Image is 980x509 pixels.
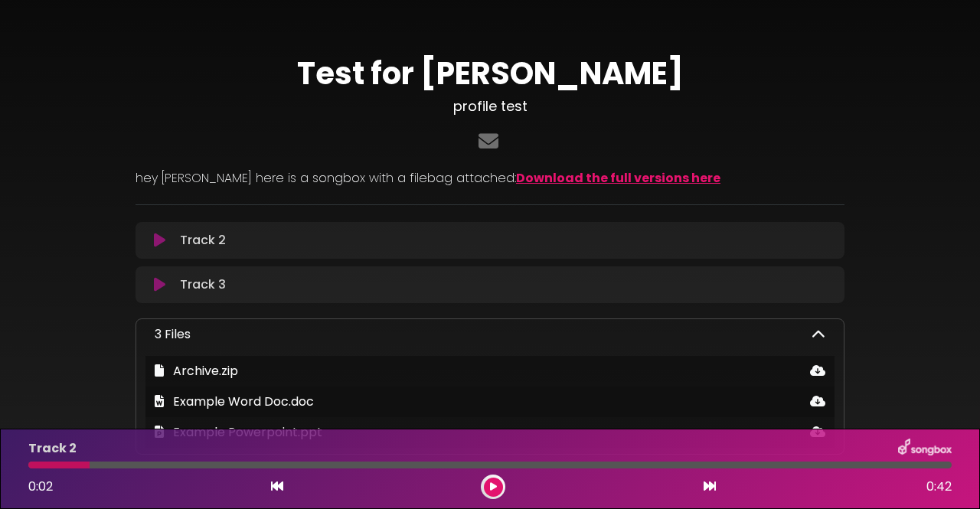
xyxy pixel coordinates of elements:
[136,98,844,115] h3: profile test
[180,276,226,294] p: Track 3
[926,478,952,496] span: 0:42
[136,55,844,92] h1: Test for [PERSON_NAME]
[173,362,238,380] span: Archive.zip
[136,169,844,188] p: hey [PERSON_NAME] here is a songbox with a filebag attached:
[516,169,720,187] a: Download the full versions here
[173,423,322,441] span: Example Powerpoint.ppt
[180,231,226,250] p: Track 2
[898,439,952,458] img: songbox-logo-white.png
[173,393,314,410] span: Example Word Doc.doc
[28,478,53,495] span: 0:02
[28,439,77,458] p: Track 2
[155,325,191,344] p: 3 Files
